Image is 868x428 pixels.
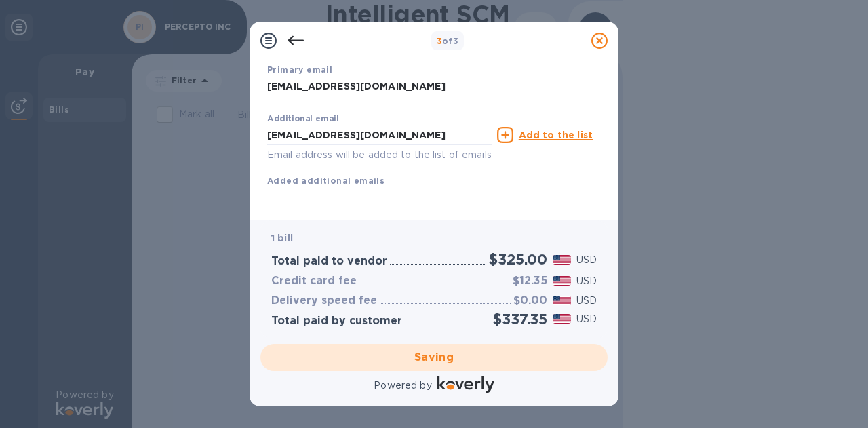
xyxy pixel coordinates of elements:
label: Additional email [267,115,339,123]
b: 1 bill [271,233,293,244]
p: USD [576,294,597,308]
p: Powered by [374,378,431,393]
b: of 3 [437,36,459,46]
img: USD [553,276,571,286]
u: Add to the list [519,130,593,140]
h3: Credit card fee [271,275,357,288]
h3: Total paid by customer [271,315,402,328]
img: USD [553,314,571,324]
h2: $337.35 [493,311,547,328]
h3: $0.00 [513,294,547,307]
b: Added additional emails [267,176,384,186]
input: Enter your primary name [267,77,593,97]
input: Enter additional email [267,125,492,145]
p: USD [576,274,597,288]
h3: $12.35 [513,275,547,288]
p: Email address will be added to the list of emails [267,147,492,163]
h2: $325.00 [489,251,547,268]
h3: Delivery speed fee [271,294,377,307]
p: USD [576,253,597,267]
p: USD [576,312,597,326]
b: Primary email [267,64,332,75]
img: Logo [437,376,494,393]
span: 3 [437,36,442,46]
img: USD [553,296,571,305]
h3: Total paid to vendor [271,255,387,268]
img: USD [553,255,571,265]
